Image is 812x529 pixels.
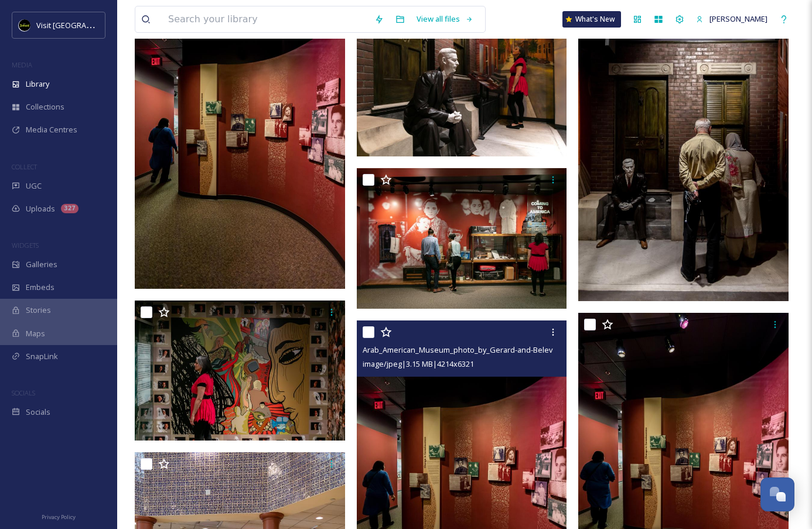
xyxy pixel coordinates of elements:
[135,301,345,441] img: Arab_American_Museum_photo_by_Gerard-and-Belevender-Duration_Unlimited-DMCVB-551.jpg
[363,359,474,369] span: image/jpeg | 3.15 MB | 4214 x 6321
[12,60,32,69] span: MEDIA
[26,351,58,362] span: SnapLink
[26,124,77,135] span: Media Centres
[19,19,30,31] img: VISIT%20DETROIT%20LOGO%20-%20BLACK%20BACKGROUND.png
[26,180,42,192] span: UGC
[562,11,621,28] a: What's New
[760,477,794,511] button: Open Chat
[26,101,64,112] span: Collections
[36,19,127,30] span: Visit [GEOGRAPHIC_DATA]
[26,79,49,90] span: Library
[162,6,369,32] input: Search your library
[26,259,57,270] span: Galleries
[26,328,45,339] span: Maps
[26,305,51,316] span: Stories
[411,8,479,30] a: View all files
[357,168,567,309] img: Arab_American_Museum_photo_by_Gerard-and-Belevender-Duration_Unlimited-DMCVB-556.jpg
[357,16,567,157] img: Arab_American_Museum_photo_by_Gerard-and-Belevender-Duration_Unlimited-DMCVB-558.jpg
[12,162,37,171] span: COLLECT
[42,513,76,521] span: Privacy Policy
[26,282,54,293] span: Embeds
[42,509,76,523] a: Privacy Policy
[690,8,773,30] a: [PERSON_NAME]
[26,407,50,418] span: Socials
[12,241,39,250] span: WIDGETS
[709,13,767,24] span: [PERSON_NAME]
[12,388,35,397] span: SOCIALS
[61,204,79,213] div: 327
[363,344,699,355] span: Arab_American_Museum_photo_by_Gerard-and-Belevender-Duration_Unlimited-DMCVB-553.jpg
[26,203,55,214] span: Uploads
